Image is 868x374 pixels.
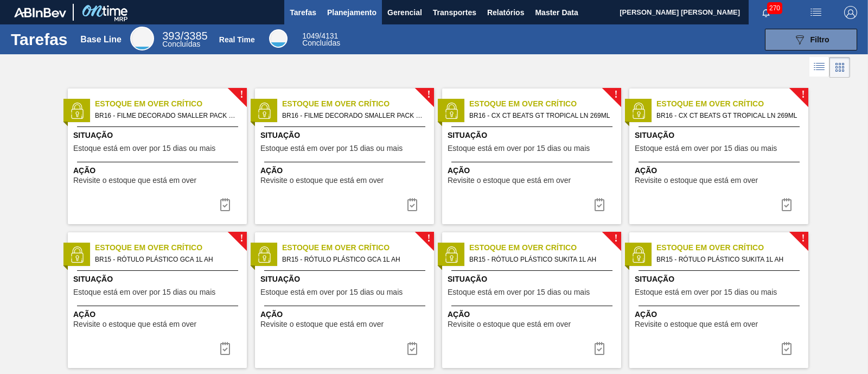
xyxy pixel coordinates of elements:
img: status [630,103,647,119]
button: icon-task complete [399,338,425,359]
div: Completar tarefa: 29912617 [399,194,425,215]
button: icon-task complete [586,194,612,215]
img: status [630,246,647,263]
span: BR16 - CX CT BEATS GT TROPICAL LN 269ML [469,110,612,122]
img: icon-task complete [593,198,606,211]
button: icon-task complete [212,194,238,215]
button: Filtro [765,29,857,50]
span: ! [801,234,805,243]
span: Estoque em Over Crítico [656,98,808,110]
span: Revisite o estoque que está em over [73,176,196,185]
span: BR15 - RÓTULO PLÁSTICO SUKITA 1L AH [656,253,800,265]
span: Estoque está em over por 15 dias ou mais [448,144,590,153]
button: icon-task complete [212,338,238,359]
div: Completar tarefa: 29912619 [399,338,425,359]
span: BR16 - CX CT BEATS GT TROPICAL LN 269ML [656,110,800,122]
span: Estoque está em over por 15 dias ou mais [260,144,403,153]
button: icon-task complete [774,338,800,359]
div: Base Line [130,27,154,50]
span: Revisite o estoque que está em over [260,320,384,328]
span: / 4131 [302,31,338,40]
div: Base Line [162,31,207,48]
div: Real Time [302,33,340,47]
span: Situação [635,274,806,285]
span: Estoque está em over por 15 dias ou mais [635,144,777,153]
span: / 3385 [162,30,207,42]
span: ! [614,91,617,99]
span: Estoque está em over por 15 dias ou mais [73,144,215,153]
img: Logout [844,6,857,19]
span: Estoque está em over por 15 dias ou mais [260,288,403,296]
span: BR16 - FILME DECORADO SMALLER PACK 269ML [95,110,238,122]
span: Master Data [535,6,578,19]
span: ! [427,91,430,99]
span: Ação [448,165,618,176]
span: Revisite o estoque que está em over [448,176,571,185]
span: Revisite o estoque que está em over [635,320,758,328]
span: BR16 - FILME DECORADO SMALLER PACK 269ML [282,110,425,122]
img: status [69,103,85,119]
button: Notificações [749,5,783,20]
span: Estoque está em over por 15 dias ou mais [448,288,590,296]
img: userActions [809,6,822,19]
span: ! [240,234,243,243]
span: Estoque em Over Crítico [282,242,434,253]
span: Concluídas [162,40,200,48]
img: icon-task complete [406,342,419,355]
span: Ação [260,165,431,176]
span: ! [614,234,617,243]
span: Situação [73,130,244,141]
span: BR15 - RÓTULO PLÁSTICO SUKITA 1L AH [469,253,612,265]
img: icon-task complete [219,198,232,211]
img: status [69,246,85,263]
span: Estoque está em over por 15 dias ou mais [635,288,777,296]
span: Planejamento [327,6,376,19]
span: BR15 - RÓTULO PLÁSTICO GCA 1L AH [95,253,238,265]
span: Revisite o estoque que está em over [448,320,571,328]
div: Completar tarefa: 29912617 [212,194,238,215]
span: Estoque em Over Crítico [469,98,621,110]
span: ! [801,91,805,99]
span: Revisite o estoque que está em over [73,320,196,328]
span: Estoque em Over Crítico [656,242,808,253]
img: status [443,246,459,263]
button: icon-task complete [774,194,800,215]
span: Situação [260,130,431,141]
span: Revisite o estoque que está em over [260,176,384,185]
img: icon-task complete [780,342,793,355]
div: Completar tarefa: 29912618 [586,194,612,215]
img: status [443,103,459,119]
div: Completar tarefa: 29912618 [774,194,800,215]
div: Completar tarefa: 29912619 [212,338,238,359]
span: 270 [767,2,782,14]
div: Completar tarefa: 29912620 [586,338,612,359]
span: Estoque em Over Crítico [282,98,434,110]
div: Completar tarefa: 29912620 [774,338,800,359]
span: Ação [73,309,244,320]
div: Visão em Lista [809,57,829,78]
span: Estoque em Over Crítico [95,98,247,110]
span: Ação [635,165,806,176]
div: Real Time [219,35,255,44]
span: Situação [448,274,618,285]
span: Concluídas [302,39,340,47]
span: ! [240,91,243,99]
div: Visão em Cards [829,57,850,78]
span: Transportes [433,6,476,19]
button: icon-task complete [586,338,612,359]
span: Ação [73,165,244,176]
span: Estoque está em over por 15 dias ou mais [73,288,215,296]
span: BR15 - RÓTULO PLÁSTICO GCA 1L AH [282,253,425,265]
span: 1049 [302,31,319,40]
h1: Tarefas [11,33,68,46]
img: status [256,103,272,119]
span: Situação [73,274,244,285]
img: icon-task complete [780,198,793,211]
span: Revisite o estoque que está em over [635,176,758,185]
span: Estoque em Over Crítico [469,242,621,253]
img: icon-task complete [219,342,232,355]
img: TNhmsLtSVTkK8tSr43FrP2fwEKptu5GPRR3wAAAABJRU5ErkJggg== [14,8,66,17]
img: status [256,246,272,263]
span: Gerencial [387,6,422,19]
button: icon-task complete [399,194,425,215]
